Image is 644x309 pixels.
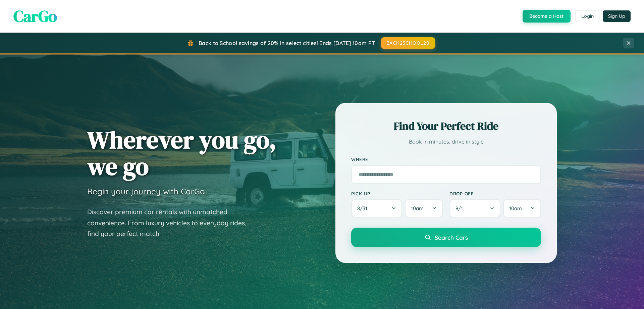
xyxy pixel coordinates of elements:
button: Search Cars [351,228,541,247]
button: 8/31 [351,199,402,218]
button: Sign Up [603,10,631,22]
h3: Begin your journey with CarGo [87,186,205,196]
label: Drop-off [449,191,541,196]
h1: Wherever you go, we go [87,126,276,180]
button: 10am [503,199,541,218]
label: Pick-up [351,191,443,196]
button: Become a Host [523,10,571,23]
span: 8 / 31 [357,205,371,211]
span: Search Cars [435,234,468,241]
p: Book in minutes, drive in style [351,137,541,147]
span: Back to School savings of 20% in select cities! Ends [DATE] 10am PT. [199,40,376,46]
span: 9 / 1 [455,205,466,211]
button: 10am [405,199,443,218]
label: Where [351,157,541,162]
button: 9/1 [449,199,500,218]
button: BACK2SCHOOL20 [381,37,435,49]
span: 10am [509,205,522,211]
button: Login [576,10,599,22]
p: Discover premium car rentals with unmatched convenience. From luxury vehicles to everyday rides, ... [87,206,255,239]
h2: Find Your Perfect Ride [351,119,541,133]
span: CarGo [13,5,57,27]
span: 10am [411,205,424,211]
